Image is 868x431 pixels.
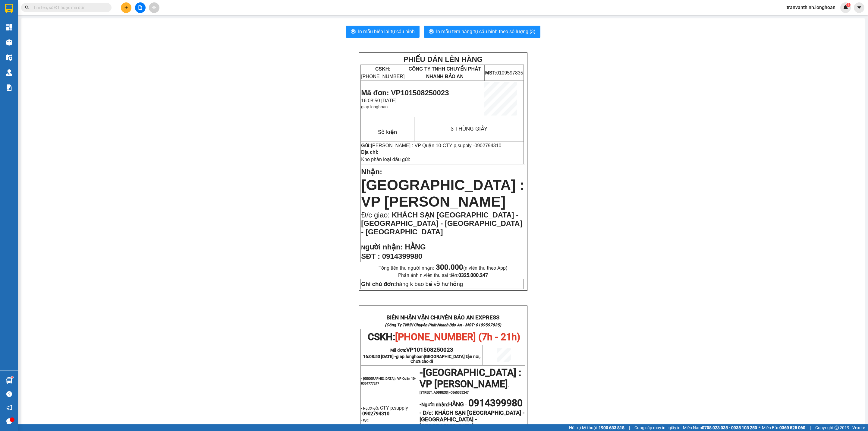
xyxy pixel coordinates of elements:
[395,331,520,343] span: [PHONE_NUMBER] (7h - 21h)
[420,410,433,416] strong: - D/c:
[346,26,420,38] button: printerIn mẫu biên lai tự cấu hình
[599,425,624,430] strong: 1900 633 818
[361,377,416,385] span: - [GEOGRAPHIC_DATA] : VP Quận 10-
[782,4,840,11] span: tranvanthinh.longhoan
[634,424,681,431] span: Cung cấp máy in - giấy in:
[6,377,12,384] img: warehouse-icon
[846,3,851,7] sup: 1
[683,424,757,431] span: Miền Nam
[420,367,423,378] span: -
[443,143,502,148] span: CTY p,supply -
[361,252,380,260] strong: SĐT :
[371,143,441,148] span: [PERSON_NAME] : VP Quận 10
[365,243,403,251] span: gười nhận:
[396,354,480,364] span: giap.longhoan
[361,281,396,287] strong: Ghi chú đơn:
[854,2,864,13] button: caret-down
[835,426,839,430] span: copyright
[6,391,12,397] span: question-circle
[436,265,508,271] span: (n.viên thu theo App)
[702,425,757,430] strong: 0708 023 035 - 0935 103 250
[421,402,464,407] span: Người nhận:
[25,5,29,10] span: search
[386,314,499,321] strong: BIÊN NHẬN VẬN CHUYỂN BẢO AN EXPRESS
[436,263,463,271] strong: 300.000
[361,157,410,162] span: Kho phân loại đầu gửi:
[420,372,521,395] span: -
[382,252,422,260] span: 0914399980
[762,424,805,431] span: Miền Bắc
[436,28,536,35] span: In mẫu tem hàng tự cấu hình theo số lượng (3)
[361,211,522,236] span: KHÁCH SẠN [GEOGRAPHIC_DATA] - [GEOGRAPHIC_DATA] - [GEOGRAPHIC_DATA] - [GEOGRAPHIC_DATA]
[420,367,521,390] span: [GEOGRAPHIC_DATA] : VP [PERSON_NAME]
[485,70,523,75] span: 0109597835
[351,29,356,35] span: printer
[458,272,488,278] strong: 0325.000.247
[361,177,524,210] span: [GEOGRAPHIC_DATA] : VP [PERSON_NAME]
[361,382,379,385] span: 0354777247
[361,98,396,103] span: 16:08:50 [DATE]
[124,5,128,10] span: plus
[6,39,12,46] img: warehouse-icon
[6,405,12,410] span: notification
[361,281,463,287] span: hàng k bao bể vỡ hư hỏng
[358,28,415,35] span: In mẫu biên lai tự cấu hình
[361,150,378,155] strong: Địa chỉ:
[138,5,142,10] span: file-add
[464,402,468,407] span: -
[847,3,849,7] span: 1
[362,411,389,417] span: 0902794310
[398,272,488,278] span: Phản ánh n.viên thu sai tiền:
[405,243,426,251] span: HẰNG
[424,26,540,38] button: printerIn mẫu tem hàng tự cấu hình theo số lượng (3)
[368,331,520,343] span: CSKH:
[6,418,12,424] span: message
[468,397,523,409] span: 0914399980
[448,401,464,408] span: HẰNG
[451,125,487,132] span: 3 THÙNG GIẤY
[6,54,12,61] img: warehouse-icon
[363,354,480,364] span: 16:08:50 [DATE] -
[403,55,483,63] strong: PHIẾU DÁN LÊN HÀNG
[5,4,13,13] img: logo-vxr
[410,354,480,364] span: [GEOGRAPHIC_DATA] tận nơi, Chưa cho đi
[361,418,369,422] strong: - D/c:
[152,5,156,10] span: aim
[361,104,388,109] span: giap.longhoan
[810,424,811,431] span: |
[121,2,131,13] button: plus
[11,376,13,378] sup: 1
[361,66,404,79] span: [PHONE_NUMBER]
[759,426,760,429] span: ⚪️
[843,5,848,10] img: icon-new-feature
[361,211,392,219] span: Đ/c giao:
[441,143,501,148] span: -
[361,405,408,417] span: CTY p,supply -
[361,407,379,410] strong: - Người gửi:
[361,168,382,176] span: Nhận:
[569,424,624,431] span: Hỗ trợ kỹ thuật:
[6,24,12,30] img: dashboard-icon
[135,2,146,13] button: file-add
[629,424,630,431] span: |
[429,29,434,35] span: printer
[857,5,862,10] span: caret-down
[361,89,449,97] span: Mã đơn: VP101508250023
[361,143,371,148] strong: Gửi:
[385,323,501,327] strong: (Công Ty TNHH Chuyển Phát Nhanh Bảo An - MST: 0109597835)
[406,347,453,353] span: VP101508250023
[361,244,403,251] strong: N
[485,70,496,75] strong: MST:
[779,425,805,430] strong: 0369 525 060
[451,391,469,395] span: 0865333247
[420,391,469,395] span: [STREET_ADDRESS] -
[408,66,481,79] span: CÔNG TY TNHH CHUYỂN PHÁT NHANH BẢO AN
[149,2,159,13] button: aim
[474,143,501,148] span: 0902794310
[6,69,12,76] img: warehouse-icon
[379,265,508,271] span: Tổng tiền thu người nhận:
[375,66,391,71] strong: CSKH:
[6,84,12,91] img: solution-icon
[390,348,453,353] span: Mã đơn:
[420,401,464,408] strong: -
